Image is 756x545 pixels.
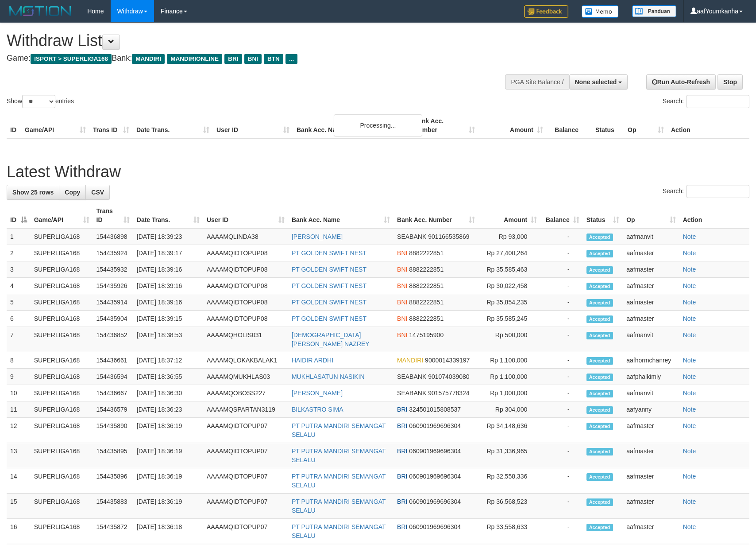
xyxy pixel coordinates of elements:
td: SUPERLIGA168 [31,327,93,352]
td: 154436661 [93,352,133,369]
td: [DATE] 18:39:16 [133,294,203,311]
span: Copy 060901969696304 to clipboard [409,498,461,505]
th: Trans ID: activate to sort column ascending [93,203,133,228]
th: Balance [547,113,592,138]
span: Copy 8882222851 to clipboard [409,266,444,273]
span: Accepted [586,250,613,257]
span: Copy 060901969696304 to clipboard [409,422,461,429]
td: SUPERLIGA168 [31,443,93,468]
span: Copy 901575778324 to clipboard [428,389,469,397]
td: - [540,443,582,468]
a: Note [683,498,696,505]
td: aafmaster [623,311,679,327]
span: BRI [397,473,407,480]
td: SUPERLIGA168 [31,494,93,519]
select: Showentries [22,95,55,108]
span: ISPORT > SUPERLIGA168 [31,54,112,64]
span: Copy [65,189,80,196]
th: Bank Acc. Number: activate to sort column ascending [393,203,478,228]
td: 154436579 [93,401,133,418]
span: Accepted [586,498,613,506]
img: MOTION_logo.png [7,4,74,18]
span: CSV [91,189,104,196]
td: [DATE] 18:39:16 [133,278,203,294]
td: - [540,369,582,385]
th: Amount [478,113,547,138]
td: AAAAMQIDTOPUP08 [203,245,288,261]
span: Accepted [586,315,613,323]
td: - [540,352,582,369]
a: Note [683,249,696,257]
th: Status: activate to sort column ascending [583,203,623,228]
a: HAIDIR ARDHI [292,357,333,364]
span: BRI [397,422,407,429]
span: MANDIRI [397,357,423,364]
span: MANDIRI [132,54,165,64]
td: - [540,385,582,401]
td: AAAAMQIDTOPUP07 [203,443,288,468]
td: 154435924 [93,245,133,261]
span: SEABANK [397,233,426,240]
td: AAAAMQHOLIS031 [203,327,288,352]
td: AAAAMQLINDA38 [203,228,288,245]
span: BNI [397,249,407,257]
td: - [540,245,582,261]
input: Search: [687,95,749,108]
a: [DEMOGRAPHIC_DATA][PERSON_NAME] NAZREY [292,331,370,347]
td: SUPERLIGA168 [31,228,93,245]
td: SUPERLIGA168 [31,385,93,401]
td: aafmanvit [623,385,679,401]
span: Accepted [586,283,613,290]
td: aafmaster [623,278,679,294]
span: Copy 060901969696304 to clipboard [409,473,461,480]
td: AAAAMQIDTOPUP07 [203,519,288,544]
td: SUPERLIGA168 [31,294,93,311]
span: Accepted [586,473,613,481]
td: 154435926 [93,278,133,294]
td: [DATE] 18:38:53 [133,327,203,352]
a: Note [683,448,696,455]
span: Accepted [586,390,613,397]
td: 4 [7,278,31,294]
td: aafmanvit [623,327,679,352]
td: aafyanny [623,401,679,418]
td: 5 [7,294,31,311]
td: - [540,294,582,311]
span: Accepted [586,266,613,274]
td: Rp 35,854,235 [478,294,540,311]
a: Copy [59,185,86,200]
a: Note [683,406,696,413]
th: Game/API [21,113,89,138]
td: SUPERLIGA168 [31,352,93,369]
td: Rp 30,022,458 [478,278,540,294]
td: 154435914 [93,294,133,311]
td: AAAAMQIDTOPUP08 [203,261,288,278]
td: AAAAMQIDTOPUP08 [203,311,288,327]
span: Accepted [586,299,613,307]
a: CSV [85,185,110,200]
th: Bank Acc. Name [293,113,410,138]
td: AAAAMQSPARTAN3119 [203,401,288,418]
td: aafphalkimly [623,369,679,385]
td: Rp 1,100,000 [478,352,540,369]
span: BNI [397,331,407,339]
label: Search: [663,95,749,108]
td: 6 [7,311,31,327]
td: SUPERLIGA168 [31,369,93,385]
span: Accepted [586,406,613,414]
span: Accepted [586,423,613,430]
td: SUPERLIGA168 [31,261,93,278]
a: Note [683,357,696,364]
td: - [540,228,582,245]
span: BRI [397,523,407,530]
td: SUPERLIGA168 [31,418,93,443]
span: BRI [224,54,242,64]
td: - [540,494,582,519]
td: [DATE] 18:36:55 [133,369,203,385]
span: Copy 8882222851 to clipboard [409,315,444,322]
td: 14 [7,468,31,494]
td: [DATE] 18:37:12 [133,352,203,369]
td: [DATE] 18:39:15 [133,311,203,327]
td: 154435896 [93,468,133,494]
span: BNI [397,266,407,273]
